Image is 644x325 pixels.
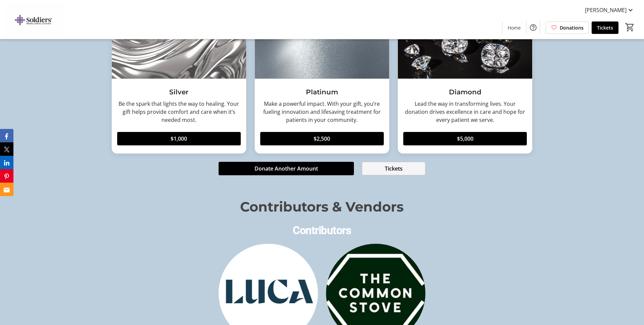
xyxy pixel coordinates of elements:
[240,198,404,215] span: Contributors & Vendors
[624,21,636,33] button: Cart
[502,21,526,34] a: Home
[112,3,246,78] img: Silver
[403,100,527,124] div: Lead the way in transforming lives. Your donation drives excellence in care and hope for every pa...
[219,162,354,175] button: Donate Another Amount
[398,3,532,78] img: Diamond
[260,132,384,145] button: $2,500
[293,224,351,237] span: Contributors
[385,165,403,173] span: Tickets
[362,162,425,175] button: Tickets
[526,21,540,34] button: Help
[117,87,241,97] h3: Silver
[314,135,330,143] span: $2,500
[255,3,389,78] img: Platinum
[171,135,187,143] span: $1,000
[4,3,64,36] img: Orillia Soldiers' Memorial Hospital Foundation's Logo
[546,21,589,34] a: Donations
[117,132,241,145] button: $1,000
[255,165,318,173] span: Donate Another Amount
[560,24,584,31] span: Donations
[457,135,473,143] span: $5,000
[592,21,618,34] a: Tickets
[597,24,613,31] span: Tickets
[117,100,241,124] div: Be the spark that lights the way to healing. Your gift helps provide comfort and care when it’s n...
[403,132,527,145] button: $5,000
[403,87,527,97] h3: Diamond
[260,100,384,124] div: Make a powerful impact. With your gift, you’re fueling innovation and lifesaving treatment for pa...
[508,24,521,31] span: Home
[260,87,384,97] h3: Platinum
[580,5,640,15] button: [PERSON_NAME]
[585,6,627,14] span: [PERSON_NAME]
